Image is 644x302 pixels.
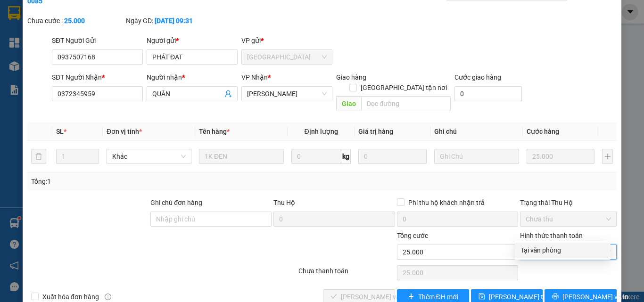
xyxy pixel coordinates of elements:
span: Thêm ĐH mới [418,292,458,302]
div: Chưa thanh toán [297,266,396,282]
button: delete [31,149,46,164]
label: Hình thức thanh toán [520,232,583,239]
button: plus [602,149,613,164]
span: Khác [112,149,186,163]
span: [PERSON_NAME] và In [562,292,628,302]
span: Phí thu hộ khách nhận trả [405,197,488,208]
span: save [479,293,485,301]
div: Chưa cước : [27,16,124,26]
span: Cao Tốc [247,87,327,101]
div: Người nhận [147,72,238,82]
span: VP Nhận [241,73,268,81]
span: Giao hàng [336,73,366,81]
span: Sài Gòn [247,50,327,64]
div: SĐT Người Nhận [52,72,143,82]
span: printer [552,293,559,301]
span: Tên hàng [199,128,230,135]
label: Ghi chú đơn hàng [150,199,202,206]
input: 0 [358,149,426,164]
div: Trạng thái Thu Hộ [520,197,617,208]
span: Tổng cước [397,232,428,239]
span: plus [408,293,414,301]
span: Chưa thu [526,212,611,226]
span: Giá trị hàng [358,128,393,135]
span: Thu Hộ [273,199,295,206]
div: Tại văn phòng [520,245,605,255]
span: SL [56,128,64,135]
input: Ghi chú đơn hàng [150,212,272,227]
input: Ghi Chú [434,149,519,164]
input: Cước giao hàng [454,86,522,101]
b: [DATE] 09:31 [155,17,193,24]
div: SĐT Người Gửi [52,35,143,46]
span: [GEOGRAPHIC_DATA] tận nơi [357,82,451,93]
span: Giao [336,96,361,111]
input: Dọc đường [361,96,451,111]
span: info-circle [105,294,111,300]
label: Cước giao hàng [454,73,501,81]
div: VP gửi [241,35,332,46]
span: Xuất hóa đơn hàng [39,292,103,302]
span: Đơn vị tính [107,128,142,135]
span: kg [341,149,351,164]
span: user-add [224,90,232,98]
span: [PERSON_NAME] thay đổi [489,292,564,302]
div: Ngày GD: [126,16,223,26]
th: Ghi chú [430,122,523,141]
input: 0 [527,149,594,164]
span: Định lượng [304,128,338,135]
b: 25.000 [64,17,85,24]
span: Cước hàng [527,128,559,135]
div: Người gửi [147,35,238,46]
div: Tổng: 1 [31,176,249,187]
input: VD: Bàn, Ghế [199,149,284,164]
